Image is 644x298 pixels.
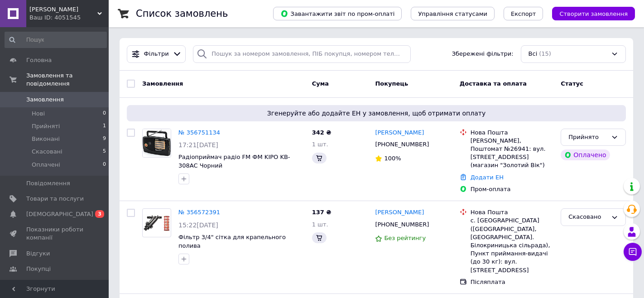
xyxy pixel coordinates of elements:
span: Без рейтингу [384,235,426,241]
span: Товари та послуги [26,195,84,203]
span: Тоталіті Шоп [29,5,97,14]
span: 3 [95,210,104,218]
span: Згенеруйте або додайте ЕН у замовлення, щоб отримати оплату [130,109,622,118]
span: Статус [561,80,583,87]
input: Пошук за номером замовлення, ПІБ покупця, номером телефону, Email, номером накладної [193,45,411,63]
span: Показники роботи компанії [26,226,84,242]
div: с. [GEOGRAPHIC_DATA] ([GEOGRAPHIC_DATA], [GEOGRAPHIC_DATA]. Білокриницька сільрада), Пункт прийма... [471,216,554,274]
a: Додати ЕН [471,174,504,181]
div: [PERSON_NAME], Поштомат №26941: вул. [STREET_ADDRESS] (магазин "Золотий Вік") [471,137,554,170]
h1: Список замовлень [136,8,228,19]
span: Експорт [511,10,536,17]
a: Створити замовлення [543,10,635,17]
span: (15) [539,50,551,57]
span: [DEMOGRAPHIC_DATA] [26,210,93,218]
span: Скасовані [32,148,62,156]
span: Нові [32,110,45,118]
span: 5 [103,148,106,156]
span: Головна [26,56,52,64]
button: Експорт [504,7,543,20]
span: Замовлення [26,96,64,104]
span: Виконані [32,135,60,143]
span: Cума [312,80,329,87]
span: Завантажити звіт по пром-оплаті [280,10,394,18]
div: Нова Пошта [471,208,554,216]
span: 0 [103,110,106,118]
div: Пром-оплата [471,185,554,193]
div: Післяплата [471,278,554,286]
a: Фільтр 3/4" сітка для крапельного полива [178,234,286,249]
div: Оплачено [561,149,610,160]
span: Оплачені [32,161,60,169]
span: Всі [529,50,538,58]
a: [PERSON_NAME] [375,129,424,137]
span: Відгуки [26,250,50,258]
span: 1 шт. [312,141,328,148]
div: Нова Пошта [471,129,554,137]
span: Замовлення [142,80,183,87]
div: Прийнято [568,133,607,142]
span: Покупець [375,80,408,87]
div: Ваш ID: 4051545 [29,14,109,22]
div: Скасовано [568,212,607,222]
span: 342 ₴ [312,129,332,136]
span: 100% [384,155,401,162]
span: 1 [103,122,106,130]
input: Пошук [5,32,107,48]
a: № 356751134 [178,129,220,136]
span: 17:21[DATE] [178,141,218,149]
span: 137 ₴ [312,209,332,216]
button: Чат з покупцем [624,243,642,261]
span: Повідомлення [26,179,70,187]
span: 15:22[DATE] [178,221,218,229]
button: Завантажити звіт по пром-оплаті [273,7,402,20]
a: Фото товару [142,129,171,158]
span: Управління статусами [418,10,487,17]
span: Створити замовлення [559,10,628,17]
a: Фото товару [142,208,171,237]
span: 1 шт. [312,221,328,228]
img: Фото товару [143,214,171,233]
span: Покупці [26,265,51,273]
img: Фото товару [143,129,171,157]
span: Замовлення та повідомлення [26,72,109,88]
span: Фільтри [144,50,169,58]
span: Збережені фільтри: [452,50,514,58]
span: Прийняті [32,122,60,130]
span: 9 [103,135,106,143]
button: Управління статусами [411,7,495,20]
div: [PHONE_NUMBER] [373,139,431,150]
a: Радіоприймач радіо FM ФМ KIPO KB-308AC Чорний [178,154,290,169]
div: [PHONE_NUMBER] [373,219,431,231]
a: № 356572391 [178,209,220,216]
span: 0 [103,161,106,169]
button: Створити замовлення [552,7,635,20]
a: [PERSON_NAME] [375,208,424,217]
span: Доставка та оплата [460,80,527,87]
